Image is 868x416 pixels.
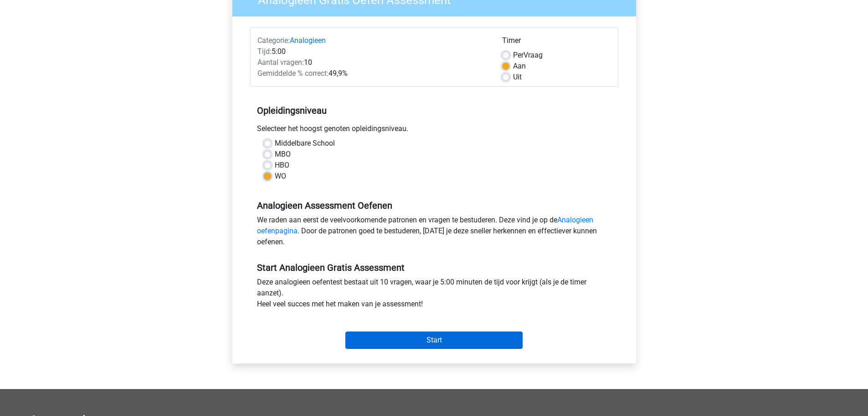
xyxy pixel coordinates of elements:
[513,50,543,61] label: Vraag
[257,200,611,211] h5: Analogieen Assessment Oefenen
[345,332,523,349] input: Start
[275,149,291,160] label: MBO
[257,262,611,273] h5: Start Analogieen Gratis Assessment
[257,101,611,120] h5: Opleidingsniveau
[502,35,611,50] div: Timer
[250,277,618,313] div: Deze analogieen oefentest bestaat uit 10 vragen, waar je 5:00 minuten de tijd voor krijgt (als je...
[513,61,526,72] label: Aan
[513,51,524,59] span: Per
[513,72,522,83] label: Uit
[257,36,290,45] span: Categorie:
[250,215,618,251] div: We raden aan eerst de veelvoorkomende patronen en vragen te bestuderen. Deze vind je op de . Door...
[257,47,272,56] span: Tijd:
[257,69,329,78] span: Gemiddelde % correct:
[250,123,618,138] div: Selecteer het hoogst genoten opleidingsniveau.
[290,36,326,45] a: Analogieen
[251,68,495,79] div: 49,9%
[275,138,335,149] label: Middelbare School
[251,46,495,57] div: 5:00
[251,57,495,68] div: 10
[275,160,289,171] label: HBO
[257,58,304,67] span: Aantal vragen:
[275,171,286,182] label: WO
